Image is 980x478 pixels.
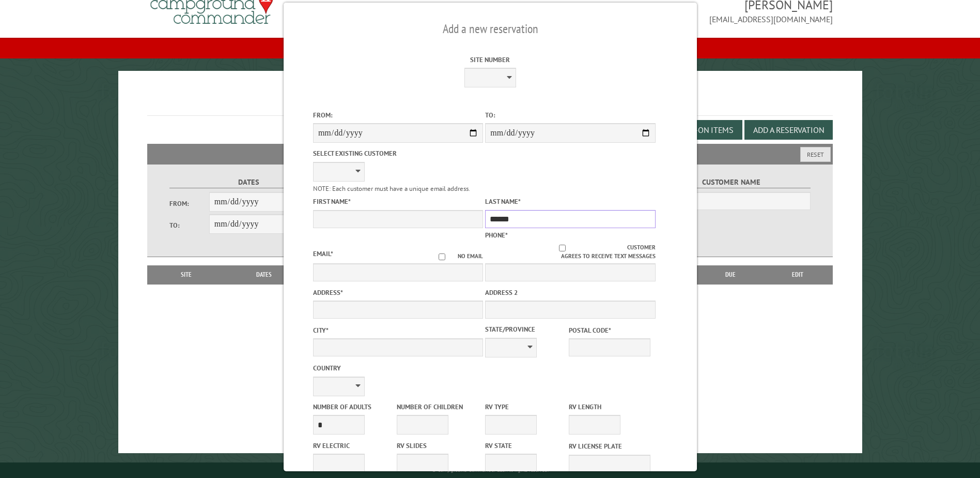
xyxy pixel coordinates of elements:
small: © Campground Commander LLC. All rights reserved. [432,467,549,473]
h1: Reservations [147,87,832,116]
label: Last Name [485,197,655,206]
th: Site [152,265,220,284]
label: Dates [169,176,327,188]
label: Customer Name [652,176,810,188]
button: Reset [800,147,831,162]
label: Address 2 [485,288,655,297]
label: State/Province [485,324,567,334]
label: From: [313,110,483,120]
label: Number of Children [396,402,478,412]
th: Dates [220,265,308,284]
button: Edit Add-on Items [654,120,742,140]
label: Country [313,363,483,373]
label: Postal Code [569,325,650,335]
label: RV State [485,441,567,451]
label: City [313,325,483,335]
label: RV Type [485,402,567,412]
th: Due [698,265,763,284]
label: RV Slides [396,441,478,451]
label: Email [313,249,333,258]
label: Select existing customer [313,148,483,158]
label: From: [169,199,209,208]
input: No email [426,253,458,260]
h2: Filters [147,144,832,163]
label: To: [169,220,209,230]
h2: Add a new reservation [313,19,667,39]
label: First Name [313,197,483,206]
label: Number of Adults [313,402,394,412]
th: Edit [763,265,833,284]
label: Address [313,288,483,297]
label: Customer agrees to receive text messages [485,243,655,261]
label: Phone [485,231,508,240]
small: NOTE: Each customer must have a unique email address. [313,184,470,193]
label: To: [485,110,655,120]
label: Site Number [405,55,575,65]
button: Add a Reservation [744,120,833,140]
label: No email [426,252,483,261]
label: RV Length [569,402,650,412]
input: Customer agrees to receive text messages [497,245,627,251]
label: RV License Plate [569,441,650,451]
label: RV Electric [313,441,394,451]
